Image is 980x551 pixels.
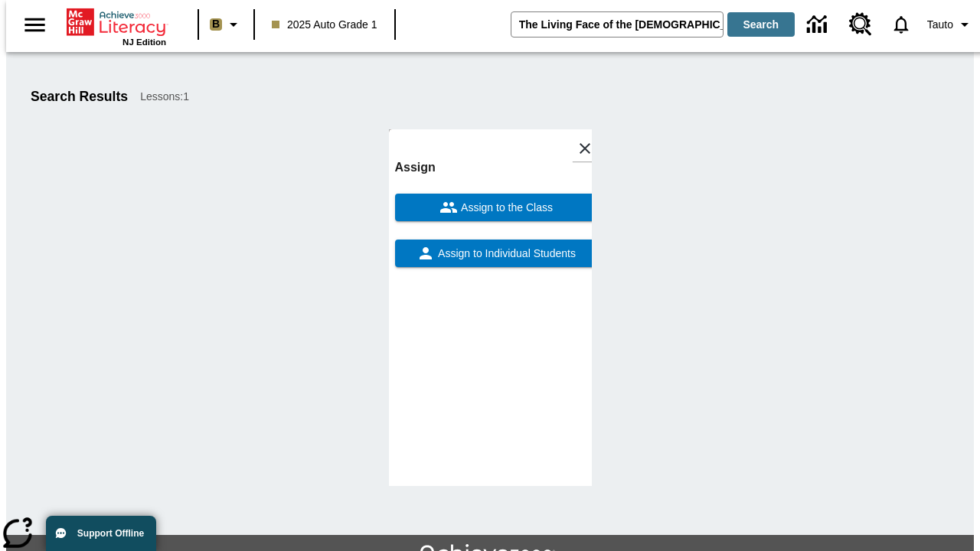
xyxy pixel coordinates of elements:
[31,89,128,105] h1: Search Results
[435,246,576,262] span: Assign to Individual Students
[140,89,189,105] span: Lessons : 1
[881,5,921,44] a: Notifications
[927,17,953,33] span: Tauto
[67,7,166,37] a: Home
[395,157,598,178] h6: Assign
[840,4,881,45] a: Resource Center, Will open in new tab
[67,5,166,47] div: Home
[395,194,598,221] button: Assign to the Class
[458,200,553,216] span: Assign to the Class
[272,17,377,33] span: 2025 Auto Grade 1
[212,15,220,34] span: B
[389,129,592,486] div: lesson details
[12,2,57,47] button: Open side menu
[727,12,795,37] button: Search
[798,4,840,46] a: Data Center
[921,11,980,38] button: Profile/Settings
[395,240,598,267] button: Assign to Individual Students
[572,135,598,161] button: Close
[122,37,166,47] span: NJ Edition
[77,528,144,539] span: Support Offline
[511,12,723,37] input: search field
[204,11,249,38] button: Boost Class color is light brown. Change class color
[46,516,156,551] button: Support Offline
